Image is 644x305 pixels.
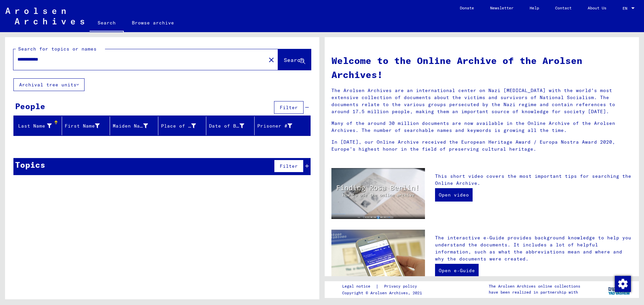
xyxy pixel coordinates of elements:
span: Filter [280,104,298,110]
p: Many of the around 30 million documents are now available in the Online Archive of the Arolsen Ar... [331,120,632,134]
a: Browse archive [124,15,182,31]
p: In [DATE], our Online Archive received the European Heritage Award / Europa Nostra Award 2020, Eu... [331,139,632,153]
button: Search [278,49,311,70]
div: Prisoner # [257,121,303,131]
img: video.jpg [331,168,425,219]
a: Privacy policy [379,283,425,290]
mat-select-trigger: EN [623,6,627,11]
mat-header-cell: Last Name [14,117,62,135]
p: Copyright © Arolsen Archives, 2021 [342,290,425,296]
a: Open video [435,188,473,202]
div: Last Name [16,121,62,131]
a: Legal notice [342,283,376,290]
div: Prisoner # [257,123,292,130]
mat-header-cell: Place of Birth [158,117,207,135]
p: This short video covers the most important tips for searching the Online Archive. [435,173,632,187]
div: Place of Birth [161,121,206,131]
div: First Name [65,121,110,131]
mat-icon: close [267,56,275,64]
p: have been realized in partnership with [489,289,580,295]
div: | [342,283,425,290]
mat-label: Search for topics or names [18,46,97,52]
span: Search [284,57,304,63]
mat-header-cell: First Name [62,117,110,135]
p: The interactive e-Guide provides background knowledge to help you understand the documents. It in... [435,234,632,262]
p: The Arolsen Archives are an international center on Nazi [MEDICAL_DATA] with the world’s most ext... [331,87,632,115]
h1: Welcome to the Online Archive of the Arolsen Archives! [331,54,632,82]
mat-header-cell: Prisoner # [255,117,311,135]
div: Topics [15,159,45,171]
div: Place of Birth [161,123,196,130]
button: Filter [274,101,304,114]
mat-header-cell: Date of Birth [206,117,255,135]
button: Archival tree units [13,78,85,91]
p: The Arolsen Archives online collections [489,283,580,289]
button: Clear [265,53,278,66]
span: Filter [280,163,298,169]
img: Arolsen_neg.svg [5,8,84,24]
a: Search [90,15,124,32]
div: First Name [65,123,100,130]
mat-header-cell: Maiden Name [110,117,158,135]
div: Maiden Name [113,121,158,131]
img: yv_logo.png [607,281,632,298]
a: Open e-Guide [435,264,479,277]
button: Filter [274,160,304,172]
div: Date of Birth [209,123,244,130]
div: Maiden Name [113,123,148,130]
img: Zustimmung ändern [615,276,631,292]
div: People [15,100,45,112]
div: Date of Birth [209,121,254,131]
img: eguide.jpg [331,230,425,292]
div: Last Name [16,123,52,130]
